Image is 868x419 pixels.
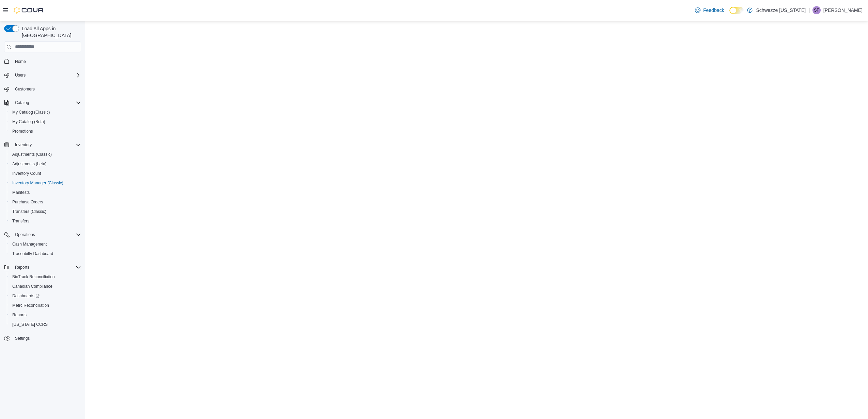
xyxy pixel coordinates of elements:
button: Cash Management [7,239,84,249]
button: Reports [12,263,32,271]
a: Home [12,57,29,66]
span: Cash Management [10,240,81,248]
a: Purchase Orders [10,198,46,206]
button: My Catalog (Classic) [7,107,84,117]
span: Home [12,57,81,66]
span: Feedback [703,7,724,14]
button: Canadian Compliance [7,282,84,291]
span: Customers [15,86,35,92]
span: Canadian Compliance [10,282,81,290]
span: My Catalog (Classic) [10,108,81,116]
button: Inventory [1,140,84,150]
a: Inventory Count [10,169,44,178]
button: Inventory Manager (Classic) [7,178,84,188]
span: Reports [10,311,81,319]
span: SF [814,6,819,14]
span: Reports [12,263,81,271]
button: Users [12,71,28,79]
span: Promotions [12,129,33,134]
button: Settings [1,333,84,343]
span: BioTrack Reconciliation [12,274,55,280]
span: My Catalog (Beta) [10,118,81,126]
span: Adjustments (beta) [12,161,47,167]
a: Manifests [10,188,32,197]
a: Inventory Manager (Classic) [10,179,66,187]
span: BioTrack Reconciliation [10,273,81,281]
span: Purchase Orders [10,198,81,206]
span: Dark Mode [729,14,730,14]
span: Adjustments (Classic) [12,152,52,157]
span: Canadian Compliance [12,284,52,289]
div: Skyler Franke [812,6,821,14]
span: Metrc Reconciliation [10,301,81,309]
a: Adjustments (beta) [10,160,49,168]
button: Users [1,70,84,80]
a: Metrc Reconciliation [10,301,52,309]
a: BioTrack Reconciliation [10,273,58,281]
span: Cash Management [12,241,47,247]
p: Schwazze [US_STATE] [756,6,806,14]
span: Transfers (Classic) [10,207,81,216]
span: Dashboards [10,292,81,300]
span: Purchase Orders [12,199,43,205]
img: Cova [14,7,44,14]
span: Transfers (Classic) [12,209,46,214]
button: Transfers [7,216,84,226]
span: Inventory Manager (Classic) [12,180,63,186]
button: Adjustments (beta) [7,159,84,169]
span: Inventory Manager (Classic) [10,179,81,187]
a: Adjustments (Classic) [10,150,54,158]
a: Transfers (Classic) [10,207,49,216]
button: Purchase Orders [7,197,84,207]
span: Users [12,71,81,79]
button: Reports [1,263,84,272]
button: My Catalog (Beta) [7,117,84,127]
span: My Catalog (Classic) [12,110,50,115]
span: Reports [12,312,27,318]
nav: Complex example [4,54,81,361]
input: Dark Mode [729,7,744,14]
span: Transfers [10,217,81,225]
button: Inventory Count [7,169,84,178]
a: Transfers [10,217,32,225]
button: Catalog [12,99,32,107]
button: BioTrack Reconciliation [7,272,84,282]
a: Cash Management [10,240,49,248]
button: Transfers (Classic) [7,207,84,216]
button: Operations [1,230,84,239]
span: Reports [15,265,29,270]
a: Settings [12,334,32,342]
a: My Catalog (Beta) [10,118,48,126]
span: Manifests [10,188,81,197]
span: Dashboards [12,293,40,299]
a: Customers [12,85,37,93]
button: Adjustments (Classic) [7,150,84,159]
span: Inventory [12,141,81,149]
a: Dashboards [7,291,84,301]
a: Feedback [692,3,727,17]
a: Canadian Compliance [10,282,55,290]
button: Metrc Reconciliation [7,301,84,310]
span: Inventory [15,142,32,148]
span: Inventory Count [12,171,41,176]
button: Operations [12,231,38,239]
span: Washington CCRS [10,320,81,329]
button: Home [1,56,84,66]
a: Traceabilty Dashboard [10,250,56,258]
span: Traceabilty Dashboard [12,251,53,256]
p: | [808,6,810,14]
button: Inventory [12,141,34,149]
span: Manifests [12,190,30,195]
a: [US_STATE] CCRS [10,320,50,329]
p: [PERSON_NAME] [823,6,863,14]
span: Adjustments (Classic) [10,150,81,158]
button: Reports [7,310,84,320]
a: Reports [10,311,29,319]
span: [US_STATE] CCRS [12,322,48,327]
span: Adjustments (beta) [10,160,81,168]
a: My Catalog (Classic) [10,108,53,116]
span: Promotions [10,127,81,135]
span: Transfers [12,218,29,224]
button: Manifests [7,188,84,197]
span: Settings [12,334,81,342]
